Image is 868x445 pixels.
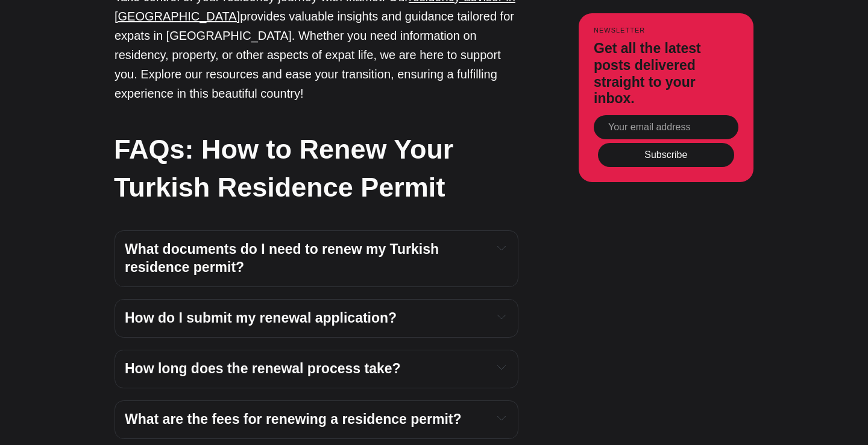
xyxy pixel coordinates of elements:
button: Expand toggle to read content [495,411,508,425]
input: Your email address [594,115,738,139]
button: Expand toggle to read content [495,360,508,374]
button: Expand toggle to read content [495,241,508,255]
span: How do I submit my renewal application? [125,310,397,326]
small: Newsletter [594,27,738,34]
button: Subscribe [598,143,734,167]
span: How long does the renewal process take? [125,361,401,376]
h3: Get all the latest posts delivered straight to your inbox. [594,40,738,107]
button: Expand toggle to read content [495,309,508,324]
span: What are the fees for renewing a residence permit? [125,411,462,427]
strong: FAQs: How to Renew Your Turkish Residence Permit [114,134,453,203]
span: What documents do I need to renew my Turkish residence permit? [125,241,442,275]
